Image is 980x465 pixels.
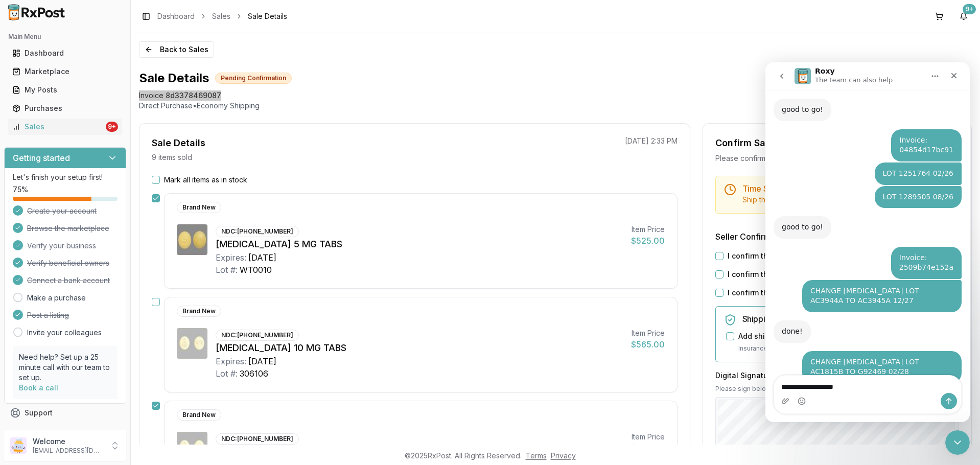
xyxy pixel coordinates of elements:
[715,153,959,164] div: Please confirm you have all items in stock before proceeding
[216,226,299,237] div: NDC: [PHONE_NUMBER]
[765,62,970,422] iframe: Intercom live chat
[955,8,972,25] button: 9+
[8,99,122,118] a: Purchases
[945,430,970,455] iframe: Intercom live chat
[177,306,221,317] div: Brand New
[177,432,207,462] img: Jardiance 10 MG TABS
[526,451,547,460] a: Terms
[27,241,96,251] span: Verify your business
[8,62,122,81] a: Marketplace
[166,90,221,101] span: 8d3378469087
[157,11,287,21] nav: breadcrumb
[12,122,104,132] div: Sales
[177,224,207,255] img: Farxiga 5 MG TABS
[4,119,126,135] button: Sales9+
[177,202,221,213] div: Brand New
[216,341,623,355] div: [MEDICAL_DATA] 10 MG TABS
[631,432,665,442] div: Item Price
[4,4,69,20] img: RxPost Logo
[12,85,118,95] div: My Posts
[240,264,272,276] div: WT0010
[33,447,104,455] p: [EMAIL_ADDRESS][DOMAIN_NAME]
[625,136,678,146] p: [DATE] 2:33 PM
[4,100,126,117] button: Purchases
[738,331,937,341] label: Add shipping insurance for $67.20 ( 1.5 % of order value)
[27,206,97,216] span: Create your account
[139,70,209,86] h1: Sale Details
[139,41,214,58] button: Back to Sales
[106,122,118,132] div: 9+
[27,310,69,320] span: Post a listing
[216,264,238,276] div: Lot #:
[240,367,268,380] div: 306106
[4,45,126,61] button: Dashboard
[27,275,110,286] span: Connect a bank account
[8,118,122,136] a: Sales9+
[216,330,299,341] div: NDC: [PHONE_NUMBER]
[13,152,70,164] h3: Getting started
[216,355,246,367] div: Expires:
[212,11,230,21] a: Sales
[139,101,972,111] p: Direct Purchase • Economy Shipping
[12,103,118,113] div: Purchases
[631,224,665,235] div: Item Price
[152,136,205,150] div: Sale Details
[177,409,221,421] div: Brand New
[715,385,959,393] p: Please sign below to confirm your acceptance of this order
[728,269,939,280] label: I confirm that all 8 selected items match the listed condition
[216,367,238,380] div: Lot #:
[631,235,665,247] div: $525.00
[27,328,102,338] a: Invite your colleagues
[4,422,126,440] button: Feedback
[27,223,109,234] span: Browse the marketplace
[551,451,576,460] a: Privacy
[4,404,126,422] button: Support
[27,293,86,303] a: Make a purchase
[27,258,109,268] span: Verify beneficial owners
[215,73,292,84] div: Pending Confirmation
[963,4,976,14] div: 9+
[13,184,28,195] span: 75 %
[12,48,118,58] div: Dashboard
[152,152,192,162] p: 9 items sold
[19,383,58,392] a: Book a call
[742,315,950,323] h5: Shipping Insurance
[12,66,118,77] div: Marketplace
[8,44,122,62] a: Dashboard
[248,251,276,264] div: [DATE]
[738,343,950,354] p: Insurance covers loss, damage, or theft during transit.
[715,136,774,150] div: Confirm Sale
[164,175,247,185] label: Mark all items as in stock
[10,437,27,454] img: User avatar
